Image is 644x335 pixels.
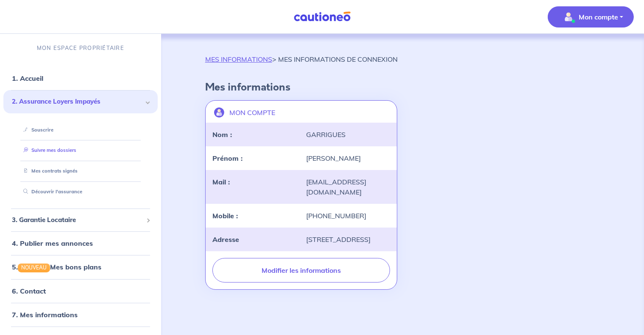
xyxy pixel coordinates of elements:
[205,54,398,64] p: > MES INFORMATIONS DE CONNEXION
[3,90,158,113] div: 2. Assurance Loyers Impayés
[212,130,232,139] strong: Nom :
[20,189,82,195] a: Découvrir l'assurance
[3,283,158,299] div: 6. Contact
[212,211,238,220] strong: Mobile :
[3,212,158,228] div: 3. Garantie Locataire
[14,123,148,137] div: Souscrire
[212,258,390,283] button: Modifier les informations
[548,6,634,27] button: illu_account_valid_menu.svgMon compte
[212,178,230,186] strong: Mail :
[301,153,396,163] div: [PERSON_NAME]
[37,44,124,52] p: MON ESPACE PROPRIÉTAIRE
[301,234,396,244] div: [STREET_ADDRESS]
[3,258,158,275] div: 5.NOUVEAUMes bons plans
[205,81,600,93] h4: Mes informations
[214,107,224,118] img: illu_account.svg
[301,177,396,197] div: [EMAIL_ADDRESS][DOMAIN_NAME]
[12,310,78,319] a: 7. Mes informations
[229,107,275,118] p: MON COMPTE
[290,11,354,22] img: Cautioneo
[212,235,239,244] strong: Adresse
[12,97,143,107] span: 2. Assurance Loyers Impayés
[301,129,396,140] div: GARRIGUES
[20,127,53,133] a: Souscrire
[12,215,143,225] span: 3. Garantie Locataire
[3,306,158,323] div: 7. Mes informations
[14,185,148,199] div: Découvrir l'assurance
[20,168,78,174] a: Mes contrats signés
[212,154,243,162] strong: Prénom :
[205,55,272,63] a: MES INFORMATIONS
[3,70,158,87] div: 1. Accueil
[12,239,93,247] a: 4. Publier mes annonces
[20,147,76,153] a: Suivre mes dossiers
[12,74,43,82] a: 1. Accueil
[301,211,396,221] div: [PHONE_NUMBER]
[12,263,101,271] a: 5.NOUVEAUMes bons plans
[562,10,575,24] img: illu_account_valid_menu.svg
[12,287,46,295] a: 6. Contact
[3,235,158,252] div: 4. Publier mes annonces
[14,143,148,157] div: Suivre mes dossiers
[579,12,618,22] p: Mon compte
[14,164,148,178] div: Mes contrats signés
